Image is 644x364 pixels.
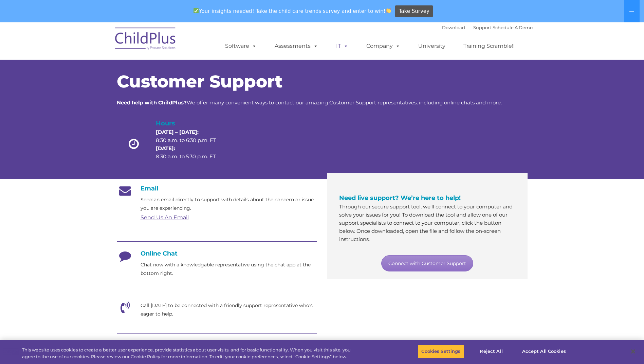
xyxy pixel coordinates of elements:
a: Assessments [268,39,325,53]
span: We offer many convenient ways to contact our amazing Customer Support representatives, including ... [117,99,502,106]
span: Need live support? We’re here to help! [339,194,461,202]
img: ChildPlus by Procare Solutions [112,23,180,57]
a: Software [218,39,263,53]
strong: [DATE]: [156,145,175,151]
a: University [411,39,452,53]
a: Schedule A Demo [493,25,533,30]
a: Take Survey [395,5,433,17]
button: Cookies Settings [418,344,464,359]
span: Take Survey [399,5,429,17]
h4: Email [117,185,317,192]
img: 👏 [386,8,391,13]
a: Download [442,25,465,30]
img: ✅ [194,8,199,13]
p: Call [DATE] to be connected with a friendly support representative who's eager to help. [141,301,317,318]
strong: [DATE] – [DATE]: [156,129,199,135]
font: | [442,25,533,30]
h4: Hours [156,119,228,128]
a: IT [329,39,355,53]
p: Through our secure support tool, we’ll connect to your computer and solve your issues for you! To... [339,203,516,243]
a: Connect with Customer Support [381,255,473,271]
div: This website uses cookies to create a better user experience, provide statistics about user visit... [22,347,354,360]
a: Send Us An Email [141,214,189,221]
button: Close [626,344,641,359]
span: Your insights needed! Take the child care trends survey and enter to win! [191,4,394,18]
p: Send an email directly to support with details about the concern or issue you are experiencing. [141,196,317,213]
strong: Need help with ChildPlus? [117,99,187,106]
a: Training Scramble!! [457,39,521,53]
h4: Online Chat [117,250,317,257]
button: Accept All Cookies [518,344,570,359]
span: Customer Support [117,71,282,92]
p: Chat now with a knowledgable representative using the chat app at the bottom right. [141,261,317,278]
a: Company [360,39,407,53]
a: Support [473,25,491,30]
button: Reject All [470,344,513,359]
p: 8:30 a.m. to 6:30 p.m. ET 8:30 a.m. to 5:30 p.m. ET [156,128,228,161]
